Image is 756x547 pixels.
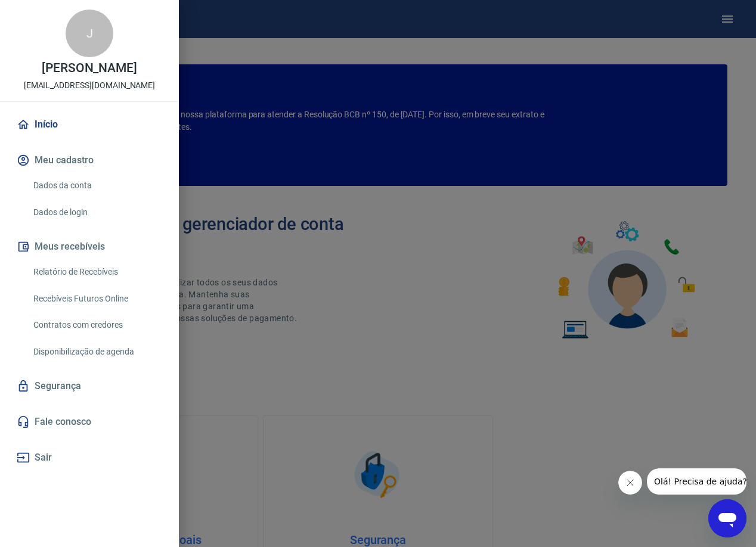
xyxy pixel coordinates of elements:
[29,340,165,364] a: Disponibilização de agenda
[14,111,165,138] a: Início
[29,287,165,311] a: Recebíveis Futuros Online
[29,200,165,225] a: Dados de login
[7,8,100,18] span: Olá! Precisa de ajuda?
[29,260,165,284] a: Relatório de Recebíveis
[66,10,113,57] div: J
[14,409,165,435] a: Fale conosco
[29,313,165,337] a: Contratos com credores
[14,373,165,399] a: Segurança
[708,499,746,537] iframe: Botão para abrir a janela de mensagens
[14,234,165,260] button: Meus recebíveis
[14,445,165,471] button: Sair
[618,471,642,495] iframe: Fechar mensagem
[647,468,746,495] iframe: Mensagem da empresa
[24,79,156,92] p: [EMAIL_ADDRESS][DOMAIN_NAME]
[14,147,165,173] button: Meu cadastro
[42,62,137,74] p: [PERSON_NAME]
[29,173,165,198] a: Dados da conta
